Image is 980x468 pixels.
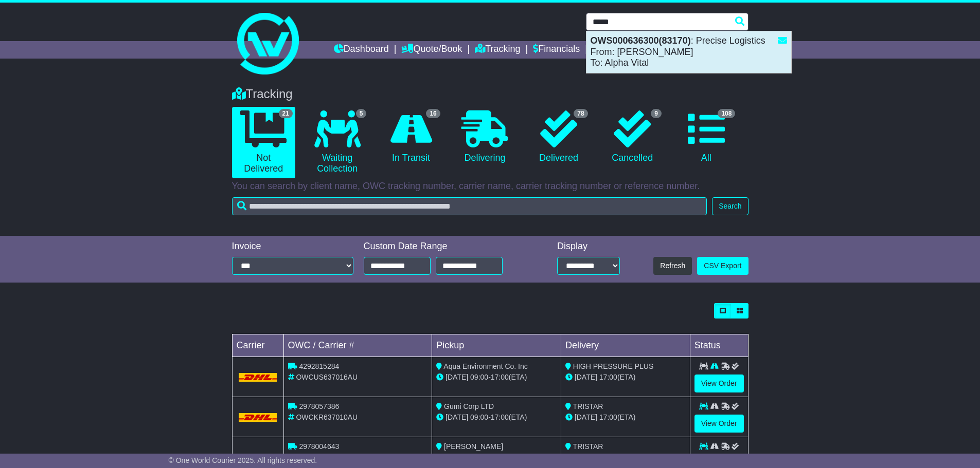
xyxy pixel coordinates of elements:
div: (ETA) [565,452,686,463]
div: Display [557,241,620,252]
div: - (ETA) [436,372,557,383]
a: 9 Cancelled [601,107,664,167]
a: CSV Export [697,257,748,275]
a: View Order [694,375,744,392]
span: OWCUS637016AU [296,373,358,381]
span: 17:00 [491,373,509,381]
td: OWC / Carrier # [283,334,432,357]
span: OWCKR637010AU [296,413,358,421]
span: 16 [426,109,440,118]
button: Refresh [653,257,692,275]
span: 21 [279,109,293,118]
td: Status [690,334,748,357]
a: Tracking [475,41,520,59]
span: [DATE] [446,413,468,421]
img: DHL.png [239,373,277,381]
a: 21 Not Delivered [232,107,295,178]
button: Search [712,197,748,215]
td: Carrier [232,334,283,357]
a: Financials [533,41,580,59]
td: Pickup [432,334,561,357]
span: 78 [574,109,587,118]
a: Delivering [453,107,516,167]
span: TRISTAR [573,442,603,451]
div: Tracking [227,87,754,102]
strong: OWS000636300(83170) [591,35,691,46]
span: 5 [356,109,367,118]
div: Custom Date Range [364,241,529,252]
span: 2978004643 [299,442,339,451]
span: HIGH PRESSURE PLUS [573,362,653,370]
img: DHL.png [239,413,277,421]
td: Delivery [561,334,690,357]
a: 5 Waiting Collection [306,107,369,178]
a: View Order [694,415,744,433]
span: 17:00 [599,373,617,381]
div: : Precise Logistics From: [PERSON_NAME] To: Alpha Vital [586,31,791,73]
span: 09:00 [470,413,488,421]
span: [DATE] [575,373,597,381]
div: (ETA) [565,412,686,423]
span: Aqua Environment Co. Inc [443,362,527,370]
a: 108 All [674,107,738,167]
span: 108 [718,109,735,118]
div: Invoice [232,241,353,252]
span: [DATE] [575,413,597,421]
a: 78 Delivered [527,107,590,167]
a: Quote/Book [401,41,462,59]
span: 09:00 [470,373,488,381]
span: 17:00 [599,413,617,421]
span: 4292815284 [299,362,339,370]
span: Gumi Corp LTD [444,402,494,410]
span: © One World Courier 2025. All rights reserved. [169,456,317,464]
span: [PERSON_NAME] CORPORATION C/O TKM INC [436,442,536,461]
span: TRISTAR [573,402,603,410]
p: You can search by client name, OWC tracking number, carrier name, carrier tracking number or refe... [232,181,749,192]
span: 17:00 [491,413,509,421]
a: Dashboard [334,41,389,59]
div: (ETA) [565,372,686,383]
a: 16 In Transit [379,107,442,167]
div: - (ETA) [436,412,557,423]
span: 2978057386 [299,402,339,410]
span: [DATE] [446,373,468,381]
span: 9 [651,109,662,118]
